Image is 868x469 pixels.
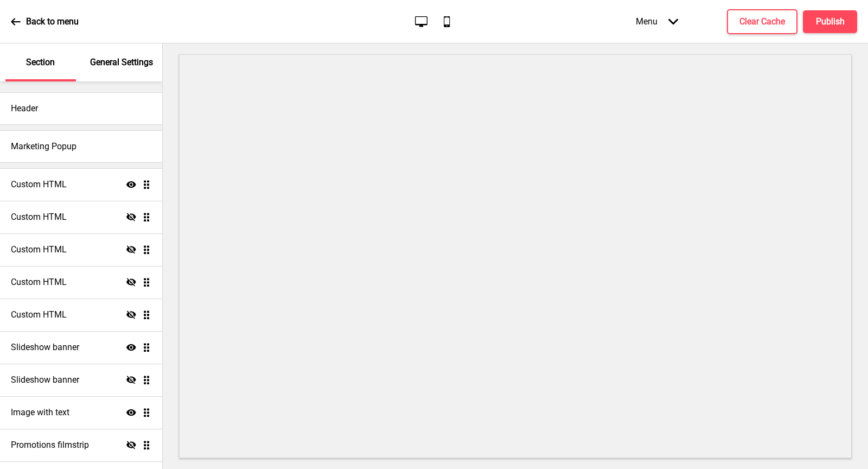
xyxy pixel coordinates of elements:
[11,7,79,36] a: Back to menu
[90,56,153,68] p: General Settings
[11,374,79,386] h4: Slideshow banner
[11,211,67,223] h4: Custom HTML
[11,407,69,419] h4: Image with text
[625,5,689,37] div: Menu
[11,141,76,153] h4: Marketing Popup
[11,179,67,191] h4: Custom HTML
[11,341,79,353] h4: Slideshow banner
[26,56,55,68] p: Section
[11,276,67,288] h4: Custom HTML
[11,439,89,451] h4: Promotions filmstrip
[739,16,785,28] h4: Clear Cache
[11,103,38,115] h4: Header
[11,309,67,321] h4: Custom HTML
[26,16,79,28] p: Back to menu
[816,16,845,28] h4: Publish
[11,244,67,256] h4: Custom HTML
[727,9,797,34] button: Clear Cache
[803,10,857,33] button: Publish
